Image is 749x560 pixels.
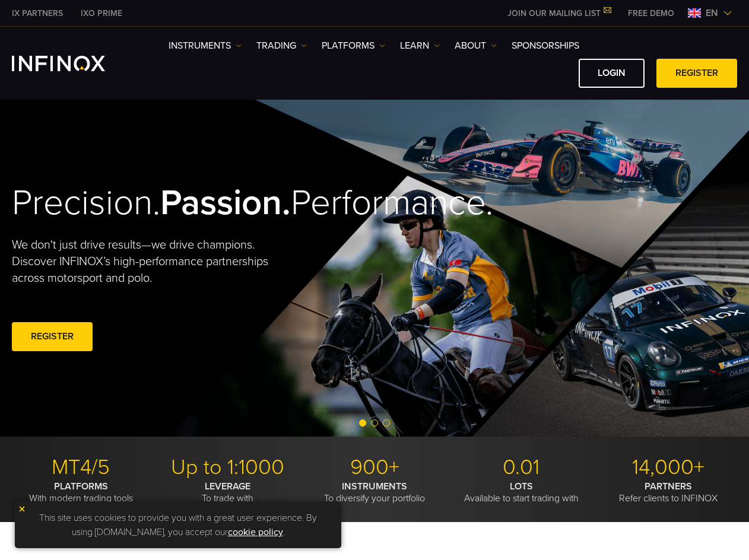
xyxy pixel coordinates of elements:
a: REGISTER [12,322,93,351]
strong: PARTNERS [645,481,692,492]
p: To trade with [158,481,296,504]
a: Learn [400,39,440,53]
p: With modern trading tools [12,481,150,504]
a: INFINOX [72,7,131,20]
a: INFINOX MENU [619,7,683,20]
a: Instruments [169,39,242,53]
strong: LOTS [510,481,533,492]
strong: PLATFORMS [54,481,108,492]
p: We don't just drive results—we drive champions. Discover INFINOX’s high-performance partnerships ... [12,237,273,287]
h2: Precision. Performance. [12,182,338,225]
p: Up to 1:1000 [158,454,296,481]
p: This site uses cookies to provide you with a great user experience. By using [DOMAIN_NAME], you a... [21,508,335,542]
a: LOGIN [579,59,645,88]
a: SPONSORSHIPS [512,39,579,53]
p: Refer clients to INFINOX [599,481,737,504]
a: JOIN OUR MAILING LIST [499,8,619,18]
span: Go to slide 2 [371,419,378,427]
a: INFINOX Logo [12,56,133,71]
a: ABOUT [455,39,497,53]
p: To diversify your portfolio [306,481,443,504]
strong: INSTRUMENTS [342,481,407,492]
p: MT4/5 [12,454,150,481]
a: TRADING [256,39,307,53]
a: cookie policy [228,526,283,538]
strong: LEVERAGE [205,481,250,492]
p: 14,000+ [599,454,737,481]
a: REGISTER [656,59,737,88]
span: en [701,6,723,20]
span: Go to slide 1 [359,419,366,427]
span: Go to slide 3 [383,419,390,427]
img: yellow close icon [18,505,26,513]
p: Available to start trading with [452,481,590,504]
p: 900+ [306,454,443,481]
p: 0.01 [452,454,590,481]
a: PLATFORMS [322,39,385,53]
strong: Passion. [160,182,291,224]
a: INFINOX [3,7,72,20]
